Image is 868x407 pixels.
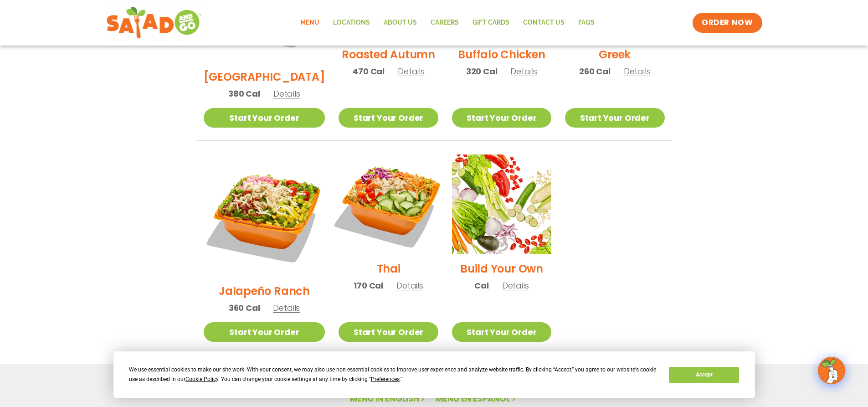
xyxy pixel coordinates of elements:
span: Details [273,302,300,314]
span: Details [273,88,300,99]
span: Details [398,66,425,77]
a: Start Your Order [565,108,664,128]
img: Product photo for Build Your Own [452,155,551,254]
span: 170 Cal [354,279,383,292]
span: Cal [474,279,488,292]
nav: Menu [293,12,601,33]
span: Details [624,66,651,77]
span: ORDER NOW [702,17,753,28]
h2: [GEOGRAPHIC_DATA] [204,69,325,85]
h2: Thai [377,261,401,277]
span: 470 Cal [352,65,385,77]
a: Start Your Order [204,108,325,128]
span: Details [502,280,529,291]
a: Menu in English [350,393,426,404]
img: wpChatIcon [819,358,844,383]
a: Contact Us [516,12,571,33]
a: Locations [326,12,377,33]
span: Preferences [371,376,400,382]
a: Menu [293,12,326,33]
button: Accept [669,367,739,383]
a: Start Your Order [339,108,438,128]
a: ORDER NOW [693,13,762,33]
h2: Jalapeño Ranch [219,283,310,299]
h2: Greek [599,46,631,62]
a: Careers [424,12,466,33]
span: 360 Cal [229,302,260,314]
span: Details [396,280,423,291]
a: Menú en español [436,393,518,404]
a: Start Your Order [204,322,325,342]
h2: Buffalo Chicken [458,46,545,62]
div: We use essential cookies to make our site work. With your consent, we may also use non-essential ... [129,365,658,384]
a: Start Your Order [452,108,551,128]
div: Cookie Consent Prompt [113,351,755,398]
span: 260 Cal [579,65,611,77]
h2: Build Your Own [460,261,543,277]
a: GIFT CARDS [466,12,516,33]
img: new-SAG-logo-768×292 [106,5,202,41]
img: Product photo for Jalapeño Ranch Salad [204,155,325,276]
a: Start Your Order [452,322,551,342]
span: Cookie Policy [185,376,218,382]
img: Product photo for Thai Salad [330,146,447,263]
span: 320 Cal [466,65,498,77]
a: FAQs [571,12,601,33]
a: About Us [377,12,424,33]
a: Start Your Order [339,322,438,342]
span: 380 Cal [228,88,260,100]
span: Details [510,66,537,77]
h2: Roasted Autumn [342,46,435,62]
